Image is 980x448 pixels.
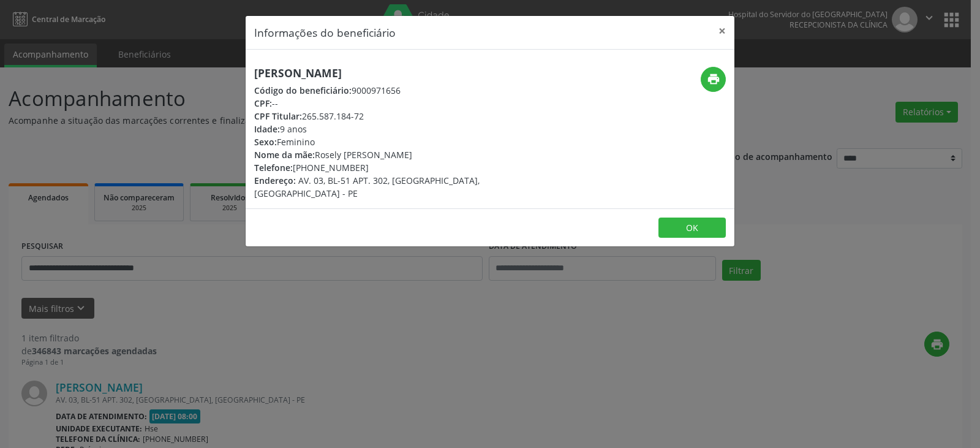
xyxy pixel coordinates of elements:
[254,110,302,122] span: CPF Titular:
[254,25,396,40] h5: Informações do beneficiário
[658,218,726,238] button: OK
[701,67,726,92] button: print
[254,148,563,161] div: Rosely [PERSON_NAME]
[254,97,272,109] span: CPF:
[254,135,563,148] div: Feminino
[254,136,277,148] span: Sexo:
[254,149,315,161] span: Nome da mãe:
[254,85,352,96] span: Código do beneficiário:
[254,97,563,110] div: --
[254,67,563,80] h5: [PERSON_NAME]
[254,123,280,135] span: Idade:
[254,123,563,135] div: 9 anos
[707,72,720,86] i: print
[254,175,480,199] span: AV. 03, BL-51 APT. 302, [GEOGRAPHIC_DATA], [GEOGRAPHIC_DATA] - PE
[254,162,293,173] span: Telefone:
[254,161,563,174] div: [PHONE_NUMBER]
[710,16,734,46] button: Close
[254,84,563,97] div: 9000971656
[254,110,563,123] div: 265.587.184-72
[254,175,296,186] span: Endereço:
